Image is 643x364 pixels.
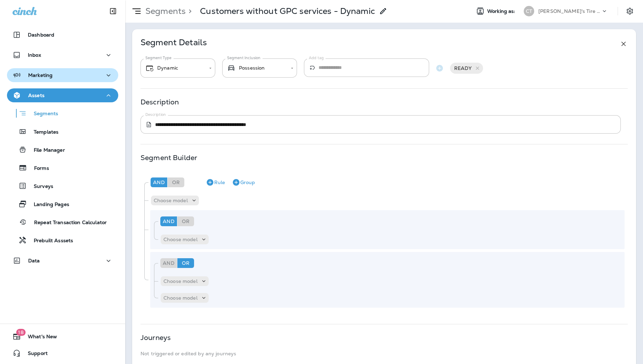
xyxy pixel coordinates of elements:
button: 18What's New [7,330,118,343]
button: Marketing [7,68,118,82]
button: Repeat Transaction Calculator [7,215,118,229]
label: Description [145,112,166,117]
p: Data [28,258,40,263]
button: Forms [7,160,118,175]
label: Add tag [309,55,324,61]
p: Templates [27,129,58,136]
button: Templates [7,124,118,139]
p: Customers without GPC services - Dynamic [200,6,375,16]
p: Dashboard [28,32,54,38]
p: [PERSON_NAME]'s Tire & Auto [538,8,601,14]
p: > [186,6,192,16]
p: Marketing [28,72,53,78]
button: Settings [624,5,636,17]
p: File Manager [27,147,65,154]
p: Repeat Transaction Calculator [27,220,107,226]
span: Support [21,350,48,359]
button: Support [7,346,118,360]
button: Landing Pages [7,197,118,211]
button: Assets [7,88,118,102]
p: Inbox [28,52,41,58]
button: Segments [7,106,118,121]
p: Forms [27,165,49,172]
p: Surveys [27,183,53,190]
span: 18 [16,329,25,336]
button: Collapse Sidebar [103,4,123,18]
span: Working as: [487,8,517,14]
p: Assets [28,93,45,98]
button: Inbox [7,48,118,62]
label: Segment Type [145,55,171,61]
p: Segments [27,111,58,118]
label: Segment Inclusion [227,55,260,61]
p: Landing Pages [27,201,69,208]
button: Surveys [7,179,118,193]
div: CT [524,6,534,16]
button: File Manager [7,142,118,157]
button: Dashboard [7,28,118,42]
button: Data [7,254,118,268]
p: Prebuilt Asssets [27,238,73,244]
span: What's New [21,334,57,342]
button: Prebuilt Asssets [7,233,118,247]
p: Segments [143,6,186,16]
